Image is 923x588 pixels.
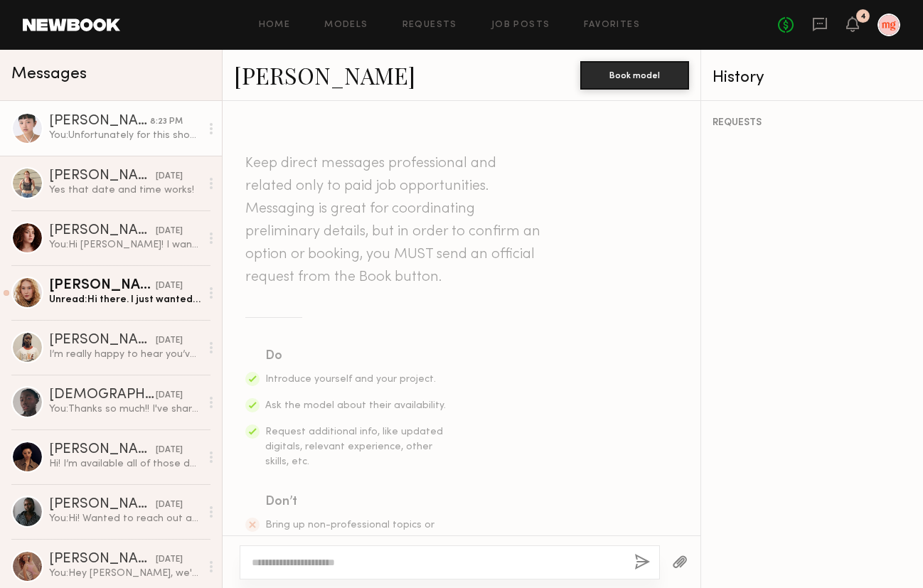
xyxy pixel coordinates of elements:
div: [DATE] [156,498,183,512]
div: You: Hi! Wanted to reach out and see if you're available the week of [DATE] - [DATE] [49,512,201,525]
div: You: Thanks so much!! I've shared with the team 🩷 [49,402,201,416]
div: [PERSON_NAME] [49,552,156,567]
a: Favorites [584,21,640,30]
div: [DATE] [156,334,183,348]
span: Messages [11,66,87,82]
a: [PERSON_NAME] [234,60,415,90]
div: [PERSON_NAME] [49,169,156,183]
div: [DATE] [156,444,183,457]
div: REQUESTS [713,118,912,128]
div: History [713,70,912,86]
span: Request additional info, like updated digitals, relevant experience, other skills, etc. [265,427,443,466]
div: Do [265,346,447,366]
div: [DATE] [156,389,183,402]
div: [PERSON_NAME] [49,333,156,348]
div: I’m really happy to hear you’ve worked with Dreamland before! 😊 Thanks again for considering me f... [49,348,201,361]
div: You: Unfortunately for this shoot we will have to keep as is through Newbook but we can discuss f... [49,129,201,142]
a: Home [259,21,291,30]
a: Requests [402,21,457,30]
span: Ask the model about their availability. [265,401,446,410]
div: [DATE] [156,553,183,567]
div: [PERSON_NAME] [49,498,156,512]
div: [PERSON_NAME] [49,114,150,129]
span: Introduce yourself and your project. [265,375,436,384]
div: You: Hey [PERSON_NAME], we're good to go for [DATE]. Bring a coat! 😅 [49,567,201,580]
div: Don’t [265,492,447,512]
div: Unread: Hi there. I just wanted to follow up regarding the shoot you mentioned booking me for and... [49,293,201,306]
a: Models [324,21,368,30]
a: Job Posts [491,21,550,30]
header: Keep direct messages professional and related only to paid job opportunities. Messaging is great ... [245,152,544,289]
div: 8:23 PM [150,115,183,129]
button: Book model [580,61,689,90]
div: [DATE] [156,170,183,183]
a: Book model [580,68,689,80]
div: [DATE] [156,225,183,238]
div: [PERSON_NAME] [49,443,156,457]
div: Yes that date and time works! [49,183,201,197]
div: [PERSON_NAME] [49,279,156,293]
div: 4 [860,13,866,21]
div: Hi! I’m available all of those dates <3 [49,457,201,471]
div: [DATE] [156,279,183,293]
div: [DEMOGRAPHIC_DATA] I. [49,388,156,402]
div: [PERSON_NAME] [49,224,156,238]
div: You: Hi [PERSON_NAME]! I wanted to reach out and see if you have any plans to be in the [GEOGRAPH... [49,238,201,252]
span: Bring up non-professional topics or ask a model to work for free/trade. [265,520,437,545]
